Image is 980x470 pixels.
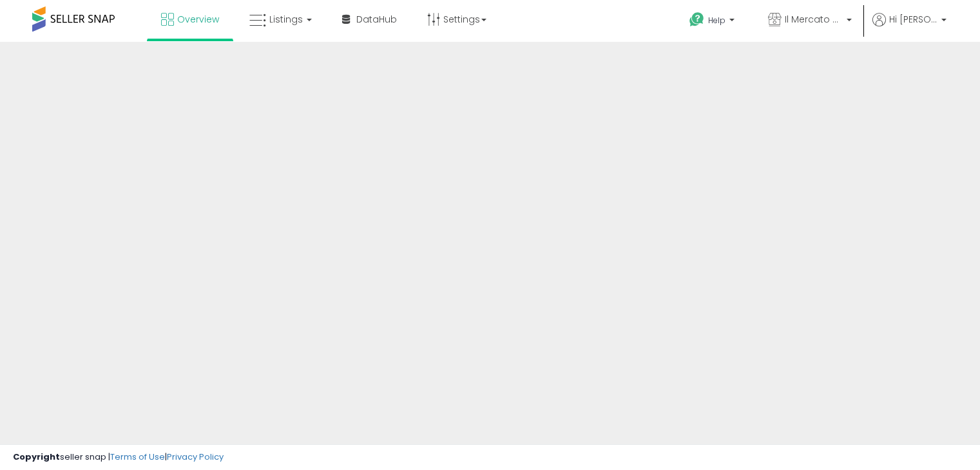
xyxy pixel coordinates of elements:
span: Help [708,15,725,26]
a: Terms of Use [110,451,165,463]
i: Get Help [689,12,705,28]
strong: Copyright [13,451,60,463]
span: Il Mercato Di Bellina [785,13,843,26]
span: Hi [PERSON_NAME] [889,13,937,26]
a: Hi [PERSON_NAME] [872,13,946,42]
div: seller snap | | [13,451,224,464]
span: Listings [269,13,303,26]
a: Help [679,2,747,42]
span: DataHub [356,13,397,26]
a: Privacy Policy [167,451,224,463]
span: Overview [177,13,219,26]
